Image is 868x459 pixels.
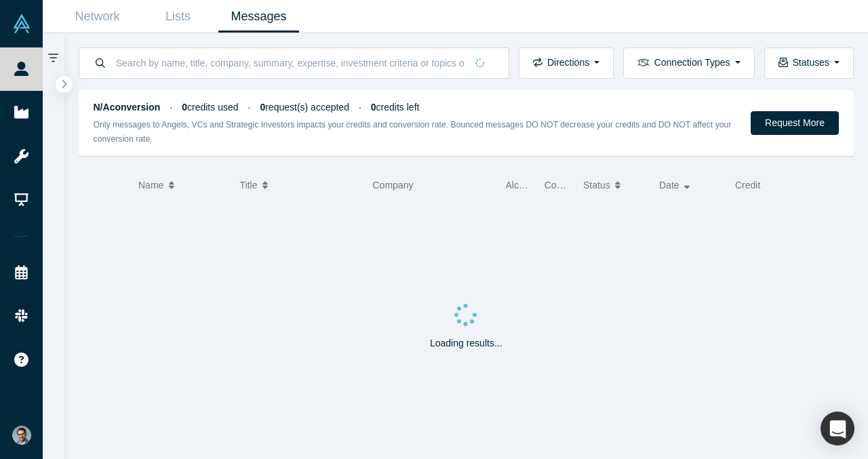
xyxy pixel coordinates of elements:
[115,47,466,79] input: Search by name, title, company, summary, expertise, investment criteria or topics of focus
[260,102,349,113] span: request(s) accepted
[57,1,138,33] a: Network
[359,102,361,113] span: ·
[545,180,616,191] span: Connection Type
[94,102,161,113] strong: N/A conversion
[138,1,218,33] a: Lists
[138,171,163,199] span: Name
[170,102,172,113] span: ·
[430,336,502,351] p: Loading results...
[371,102,376,113] strong: 0
[240,171,359,199] button: Title
[373,180,414,191] span: Company
[94,120,732,144] small: Only messages to Angels, VCs and Strategic Investors impacts your credits and conversion rate. Bo...
[506,180,569,191] span: Alchemist Role
[583,171,645,199] button: Status
[12,426,31,445] img: VP Singh's Account
[182,102,187,113] strong: 0
[182,102,238,113] span: credits used
[371,102,420,113] span: credits left
[735,180,760,191] span: Credit
[240,171,258,199] span: Title
[260,102,265,113] strong: 0
[218,1,299,33] a: Messages
[248,102,251,113] span: ·
[751,111,839,135] button: Request More
[583,171,610,199] span: Status
[659,171,679,199] span: Date
[659,171,721,199] button: Date
[519,47,614,79] button: Directions
[623,47,754,79] button: Connection Types
[12,14,31,33] img: Alchemist Vault Logo
[138,171,226,199] button: Name
[764,47,854,79] button: Statuses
